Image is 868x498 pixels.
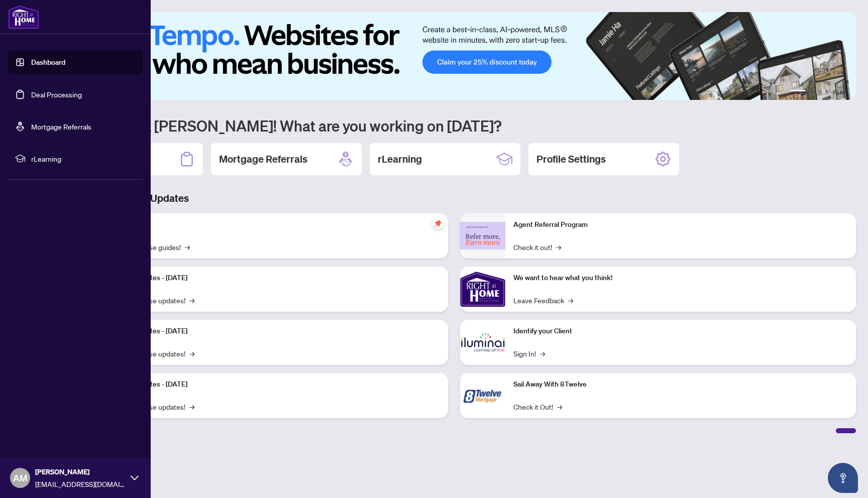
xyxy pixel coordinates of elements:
[556,241,561,253] span: →
[513,219,848,230] p: Agent Referral Program
[460,320,505,365] img: Identify your Client
[460,267,505,312] img: We want to hear what you think!
[105,219,440,230] p: Self-Help
[432,217,444,229] span: pushpin
[513,348,545,359] a: Sign In!→
[828,463,858,493] button: Open asap
[557,401,562,412] span: →
[810,90,814,94] button: 2
[189,348,194,359] span: →
[842,90,846,94] button: 6
[105,273,440,284] p: Platform Updates - [DATE]
[540,348,545,359] span: →
[189,401,194,412] span: →
[834,90,838,94] button: 5
[378,152,422,166] h2: rLearning
[513,326,848,337] p: Identify your Client
[189,295,194,306] span: →
[8,5,39,29] img: logo
[460,373,505,418] img: Sail Away With 8Twelve
[31,122,91,131] a: Mortgage Referrals
[52,116,856,135] h1: Welcome back [PERSON_NAME]! What are you working on [DATE]?
[185,241,190,253] span: →
[460,222,505,250] img: Agent Referral Program
[513,401,562,412] a: Check it Out!→
[31,90,82,99] a: Deal Processing
[52,12,856,100] img: Slide 0
[818,90,822,94] button: 3
[52,191,856,205] h3: Brokerage & Industry Updates
[35,478,126,489] span: [EMAIL_ADDRESS][DOMAIN_NAME]
[826,90,830,94] button: 4
[13,471,27,485] span: AM
[105,379,440,390] p: Platform Updates - [DATE]
[513,379,848,390] p: Sail Away With 8Twelve
[513,295,573,306] a: Leave Feedback→
[513,273,848,284] p: We want to hear what you think!
[219,152,307,166] h2: Mortgage Referrals
[105,326,440,337] p: Platform Updates - [DATE]
[31,58,65,67] a: Dashboard
[31,153,136,164] span: rLearning
[536,152,606,166] h2: Profile Settings
[790,90,806,94] button: 1
[35,466,126,477] span: [PERSON_NAME]
[513,241,561,253] a: Check it out!→
[568,295,573,306] span: →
